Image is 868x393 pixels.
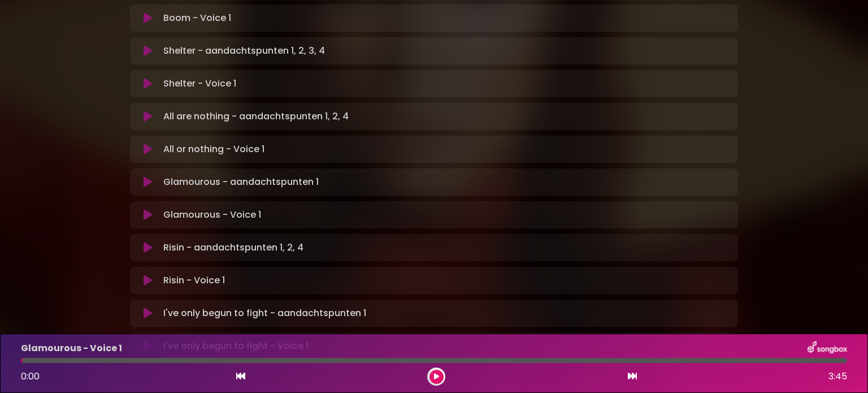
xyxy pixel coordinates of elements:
[163,175,319,189] p: Glamourous - aandachtspunten 1
[21,342,122,355] p: Glamourous - Voice 1
[163,11,231,25] p: Boom - Voice 1
[808,341,847,356] img: songbox-logo-white.png
[163,110,349,123] p: All are nothing - aandachtspunten 1, 2, 4
[163,306,366,320] p: I've only begun to fight - aandachtspunten 1
[163,77,236,90] p: Shelter - Voice 1
[163,274,225,287] p: Risin - Voice 1
[163,142,264,156] p: All or nothing - Voice 1
[828,370,847,383] span: 3:45
[163,44,325,58] p: Shelter - aandachtspunten 1, 2, 3, 4
[163,241,303,254] p: Risin - aandachtspunten 1, 2, 4
[163,208,261,222] p: Glamourous - Voice 1
[21,370,40,383] span: 0:00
